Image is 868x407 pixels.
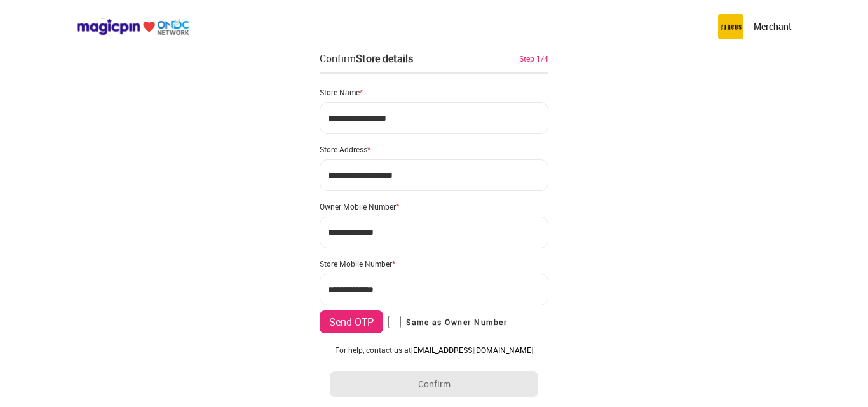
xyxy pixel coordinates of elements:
div: Store Mobile Number [320,258,548,269]
div: Owner E-mail ID [320,344,548,354]
input: Same as Owner Number [388,316,401,328]
a: [EMAIL_ADDRESS][DOMAIN_NAME] [411,345,533,355]
div: Owner Mobile Number [320,201,548,211]
img: ondc-logo-new-small.8a59708e.svg [76,18,189,36]
div: For help, contact us at [330,345,538,355]
div: Store details [356,51,413,65]
button: Send OTP [320,310,383,333]
div: Store Address [320,144,548,154]
img: circus.b677b59b.png [718,14,743,39]
p: Merchant [754,20,792,33]
div: Confirm [320,51,413,66]
button: Confirm [330,371,538,397]
div: Step 1/4 [519,53,548,64]
label: Same as Owner Number [388,316,507,328]
div: Store Name [320,87,548,97]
